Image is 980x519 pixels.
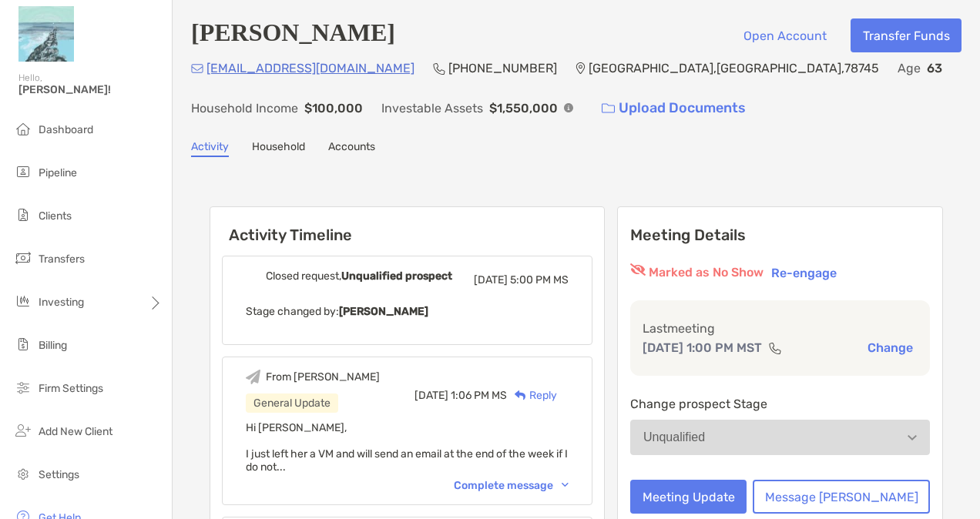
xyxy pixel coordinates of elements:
[851,18,962,52] button: Transfer Funds
[576,62,586,75] img: Location Icon
[768,342,782,354] img: communication type
[630,420,930,455] button: Unqualified
[643,338,762,357] p: [DATE] 1:00 PM MST
[39,166,77,179] span: Pipeline
[630,394,930,414] p: Change prospect Stage
[39,382,103,395] span: Firm Settings
[39,468,79,481] span: Settings
[927,59,942,78] p: 63
[602,103,615,114] img: button icon
[507,387,557,403] div: Reply
[564,103,573,112] img: Info Icon
[14,249,32,267] img: transfers icon
[304,99,363,118] p: $100,000
[39,209,72,223] span: Clients
[246,421,568,474] span: Hi [PERSON_NAME], I just left her a VM and will send an email at the end of the week if I do not...
[474,273,508,286] span: [DATE]
[14,119,32,138] img: dashboard icon
[643,430,705,444] div: Unqualified
[266,270,452,283] div: Closed request,
[863,340,918,356] button: Change
[246,393,338,413] div: General Update
[649,263,764,282] p: Marked as No Show
[510,273,569,286] span: 5:00 PM MS
[14,421,32,440] img: add_new_client icon
[206,59,414,78] p: [EMAIL_ADDRESS][DOMAIN_NAME]
[731,18,838,52] button: Open Account
[767,263,841,282] button: Re-engage
[191,18,395,52] h4: [PERSON_NAME]
[630,226,930,245] p: Meeting Details
[266,370,380,383] div: From [PERSON_NAME]
[252,140,305,157] a: Household
[489,99,558,118] p: $1,550,000
[515,390,526,400] img: Reply icon
[191,140,229,157] a: Activity
[246,302,569,321] p: Stage changed by:
[339,305,428,318] b: [PERSON_NAME]
[454,479,569,492] div: Complete message
[753,480,930,514] button: Message [PERSON_NAME]
[898,59,921,78] p: Age
[39,339,67,352] span: Billing
[14,335,32,353] img: billing icon
[246,370,260,384] img: Event icon
[630,480,747,514] button: Meeting Update
[191,99,298,118] p: Household Income
[589,59,879,78] p: [GEOGRAPHIC_DATA] , [GEOGRAPHIC_DATA] , 78745
[448,59,557,78] p: [PHONE_NUMBER]
[14,378,32,397] img: firm-settings icon
[451,389,507,402] span: 1:06 PM MS
[210,207,604,244] h6: Activity Timeline
[562,483,569,487] img: Chevron icon
[433,62,445,75] img: Phone Icon
[18,6,74,62] img: Zoe Logo
[39,296,84,309] span: Investing
[592,92,756,125] a: Upload Documents
[246,269,260,283] img: Event icon
[414,389,448,402] span: [DATE]
[643,319,918,338] p: Last meeting
[630,263,646,276] img: red eyr
[18,83,163,96] span: [PERSON_NAME]!
[39,253,85,266] span: Transfers
[14,162,32,181] img: pipeline icon
[14,206,32,224] img: clients icon
[14,464,32,483] img: settings icon
[908,435,917,440] img: Open dropdown arrow
[328,140,375,157] a: Accounts
[191,64,203,73] img: Email Icon
[39,123,93,136] span: Dashboard
[341,270,452,283] b: Unqualified prospect
[14,292,32,310] img: investing icon
[381,99,483,118] p: Investable Assets
[39,425,112,438] span: Add New Client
